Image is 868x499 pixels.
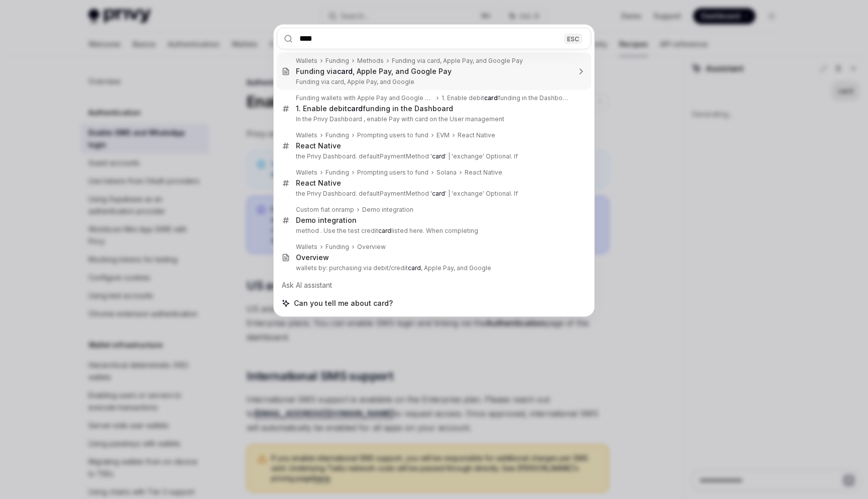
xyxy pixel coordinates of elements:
b: card [432,190,445,197]
div: Wallets [296,131,317,139]
p: the Privy Dashboard. defaultPaymentMethod ' ' | 'exchange' Optional. If [296,152,570,160]
div: Prompting users to fund [357,169,428,177]
div: Solana [437,169,457,177]
div: Methods [357,57,384,65]
div: React Native [296,179,341,188]
div: Ask AI assistant [277,276,591,294]
p: method . Use the test credit listed here. When completing [296,227,570,235]
div: Wallets [296,243,317,251]
div: Custom fiat onramp [296,206,354,214]
div: Overview [357,243,386,251]
p: In the Privy Dashboard , enable Pay with card on the User management [296,115,570,123]
div: Demo integration [362,206,413,214]
b: card [432,152,445,160]
div: Funding wallets with Apple Pay and Google Pay [296,94,433,102]
div: React Native [458,131,495,139]
b: card [378,227,391,234]
div: React Native [465,169,502,177]
div: ESC [564,33,582,44]
div: Funding [325,243,349,251]
span: Can you tell me about card? [294,298,393,308]
b: card [408,264,421,272]
div: Funding [325,131,349,139]
div: Funding [325,57,349,65]
div: Wallets [296,57,317,65]
p: the Privy Dashboard. defaultPaymentMethod ' ' | 'exchange' Optional. If [296,190,570,198]
b: card [337,67,353,75]
b: card [484,94,498,102]
div: Overview [296,253,329,262]
div: 1. Enable debit funding in the Dashboard [296,104,453,113]
p: wallets by: purchasing via debit/credit , Apple Pay, and Google [296,264,570,272]
div: Wallets [296,169,317,177]
div: Funding via card, Apple Pay, and Google Pay [392,57,523,65]
div: React Native [296,141,341,150]
p: Funding via card, Apple Pay, and Google [296,78,570,86]
div: Funding [325,169,349,177]
div: Prompting users to fund [357,131,428,139]
b: card [347,104,363,113]
div: 1. Enable debit funding in the Dashboard [442,94,570,102]
div: Funding via , Apple Pay, and Google Pay [296,67,452,76]
div: Demo integration [296,216,357,225]
div: EVM [437,131,450,139]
